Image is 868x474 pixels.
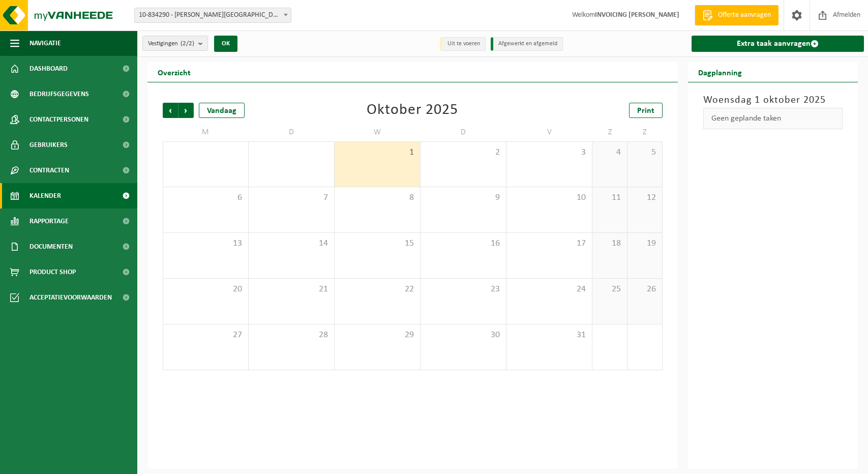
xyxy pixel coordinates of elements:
[168,330,243,341] span: 27
[426,284,501,295] span: 23
[592,123,627,141] td: Z
[426,330,501,341] span: 30
[29,183,61,209] span: Kalender
[512,330,587,341] span: 31
[692,36,864,52] a: Extra taak aanvragen
[695,5,779,25] a: Offerte aanvragen
[254,238,329,249] span: 14
[29,107,88,132] span: Contactpersonen
[29,31,61,56] span: Navigatie
[703,108,843,129] div: Geen geplande taken
[29,81,89,107] span: Bedrijfsgegevens
[688,62,752,82] h2: Dagplanning
[340,147,415,158] span: 1
[512,147,587,158] span: 3
[627,123,663,141] td: Z
[134,8,291,23] span: 10-834290 - EGGERMONT STEFANIE - TORHOUT
[249,123,335,141] td: D
[254,192,329,203] span: 7
[597,147,622,158] span: 4
[595,11,679,19] strong: INVOICING [PERSON_NAME]
[29,132,68,158] span: Gebruikers
[421,123,506,141] td: D
[340,330,415,341] span: 29
[367,103,458,118] div: Oktober 2025
[254,284,329,295] span: 21
[163,103,178,118] span: Vorige
[633,238,657,249] span: 19
[29,158,69,183] span: Contracten
[506,123,592,141] td: V
[629,103,663,118] a: Print
[29,209,69,234] span: Rapportage
[426,238,501,249] span: 16
[29,285,112,310] span: Acceptatievoorwaarden
[597,192,622,203] span: 11
[597,284,622,295] span: 25
[29,259,76,285] span: Product Shop
[340,284,415,295] span: 22
[633,192,657,203] span: 12
[181,40,194,47] count: (2/2)
[168,238,243,249] span: 13
[254,330,329,341] span: 28
[168,192,243,203] span: 6
[335,123,421,141] td: W
[512,284,587,295] span: 24
[178,103,194,118] span: Volgende
[512,192,587,203] span: 10
[491,37,563,51] li: Afgewerkt en afgemeld
[633,284,657,295] span: 26
[637,107,654,115] span: Print
[163,123,249,141] td: M
[426,192,501,203] span: 9
[29,56,68,81] span: Dashboard
[199,103,245,118] div: Vandaag
[597,238,622,249] span: 18
[440,37,486,51] li: Uit te voeren
[512,238,587,249] span: 17
[340,192,415,203] span: 8
[29,234,73,259] span: Documenten
[214,36,237,52] button: OK
[426,147,501,158] span: 2
[703,93,843,108] h3: Woensdag 1 oktober 2025
[148,36,194,51] span: Vestigingen
[340,238,415,249] span: 15
[633,147,657,158] span: 5
[135,8,291,22] span: 10-834290 - EGGERMONT STEFANIE - TORHOUT
[715,10,773,20] span: Offerte aanvragen
[168,284,243,295] span: 20
[142,36,208,51] button: Vestigingen(2/2)
[147,62,201,82] h2: Overzicht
